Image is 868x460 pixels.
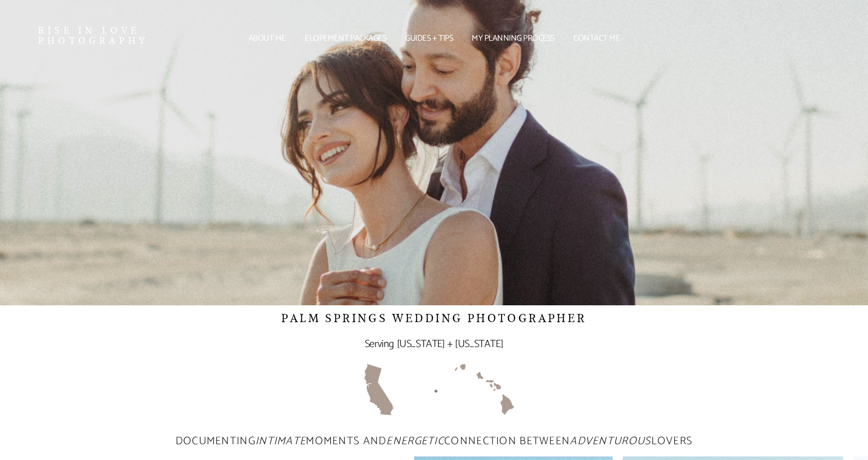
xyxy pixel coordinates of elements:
[306,432,386,450] span: moments and
[240,364,628,416] img: Cali__Hawaii_Banner-e8323caa.png
[241,36,293,42] a: About me
[398,36,460,42] a: Guides + tips
[567,36,627,42] a: Contact me
[255,432,306,450] em: intimate
[651,432,693,450] span: lovers
[38,25,223,46] a: Rise in Love Photography
[444,432,570,450] span: connection between
[386,432,444,450] em: energetic
[570,432,651,450] em: adventurous
[365,335,503,353] span: Serving [US_STATE] + [US_STATE]
[176,432,255,450] span: documenting
[465,36,562,42] a: My Planning Process
[298,36,393,42] a: Elopement packages
[281,311,586,325] span: PALM SPRINGS WEDDING PHOTOGRAPHER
